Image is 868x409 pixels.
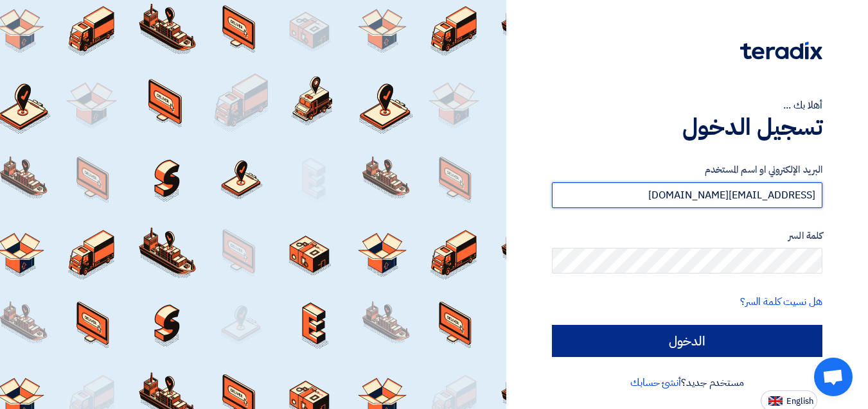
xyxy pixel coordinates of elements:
[552,325,822,357] input: الدخول
[630,375,681,390] a: أنشئ حسابك
[768,396,783,406] img: en-US.png
[552,182,822,208] input: أدخل بريد العمل الإلكتروني او اسم المستخدم الخاص بك ...
[552,162,822,177] label: البريد الإلكتروني او اسم المستخدم
[552,229,822,243] label: كلمة السر
[552,98,822,113] div: أهلا بك ...
[740,294,822,309] a: هل نسيت كلمة السر؟
[552,375,822,390] div: مستخدم جديد؟
[786,397,813,406] span: English
[814,358,853,396] a: Open chat
[552,113,822,141] h1: تسجيل الدخول
[740,42,822,60] img: Teradix logo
